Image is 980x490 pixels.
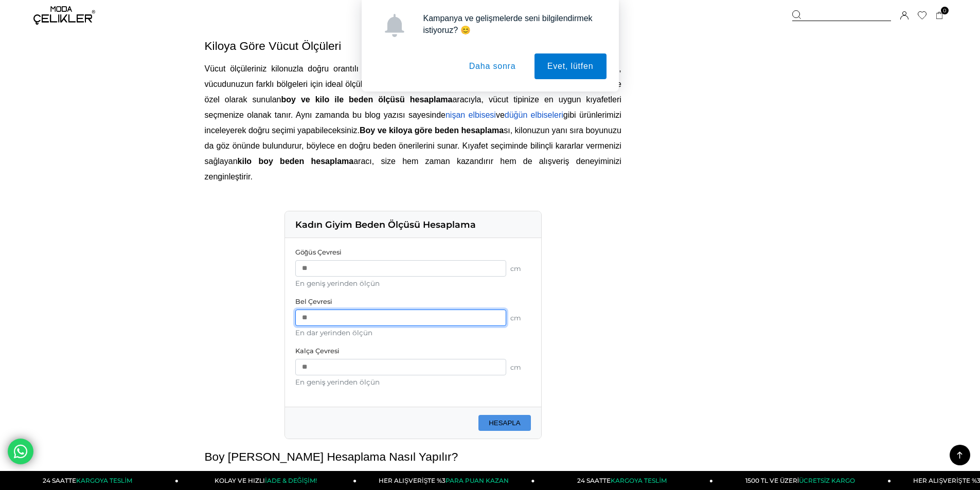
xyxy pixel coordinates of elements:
span: cm [510,265,531,273]
a: 1500 TL VE ÜZERİÜCRETSİZ KARGO [713,471,891,490]
label: Bel Çevresi [295,298,531,305]
button: Evet, lütfen [534,53,607,79]
b: boy ve kilo ile beden ölçüsü hesaplama [281,95,452,104]
span: cm [510,314,531,322]
div: En geniş yerinden ölçün [295,279,531,287]
div: En geniş yerinden ölçün [295,378,531,386]
span: Boy [PERSON_NAME] Hesaplama Nasıl Yapılır? [205,450,458,463]
div: Kampanya ve gelişmelerde seni bilgilendirmek istiyoruz? 😊 [415,12,607,36]
span: İADE & DEĞİŞİM! [265,477,316,484]
img: notification icon [383,14,406,37]
div: Kadın Giyim Beden Ölçüsü Hesaplama [285,211,541,238]
label: Kalça Çevresi [295,347,531,355]
a: HER ALIŞVERİŞTE %3PARA PUAN KAZAN [357,471,534,490]
span: KARGOYA TESLİM [76,477,132,484]
button: HESAPLA [478,415,531,431]
button: Daha sonra [456,53,529,79]
a: 24 SAATTEKARGOYA TESLİM [1,471,179,490]
span: KARGOYA TESLİM [611,477,666,484]
a: nişan elbisesi [446,111,496,119]
a: düğün elbiseleri [505,111,563,119]
label: Göğüs Çevresi [295,248,531,256]
a: KOLAY VE HIZLIİADE & DEĞİŞİM! [179,471,357,490]
span: cm [510,364,531,371]
span: ÜCRETSİZ KARGO [799,477,855,484]
span: PARA PUAN KAZAN [446,477,509,484]
b: kilo boy beden hesaplama [238,157,354,166]
div: En dar yerinden ölçün [295,329,531,337]
a: 24 SAATTEKARGOYA TESLİM [535,471,713,490]
b: Boy ve kiloya göre beden hesaplama [360,126,504,135]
